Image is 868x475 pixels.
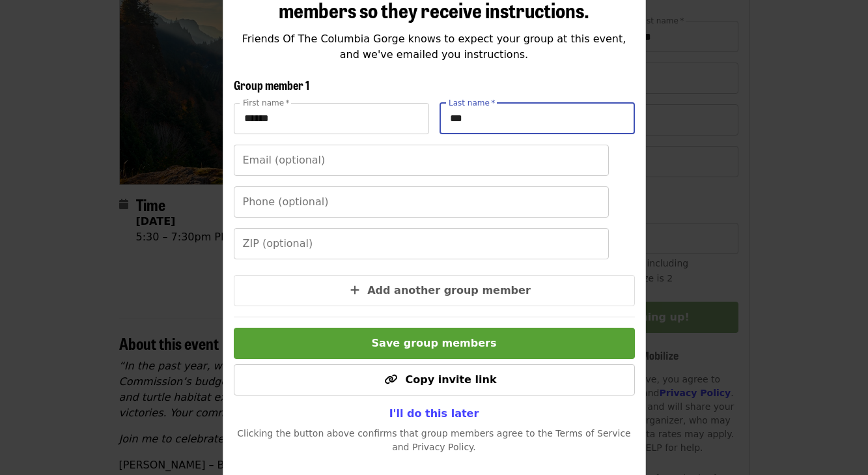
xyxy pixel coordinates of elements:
[372,337,497,349] span: Save group members
[234,328,635,359] button: Save group members
[405,373,496,386] span: Copy invite link
[440,103,635,134] input: Last name
[234,228,609,259] input: ZIP (optional)
[367,284,531,296] span: Add another group member
[379,401,490,427] button: I'll do this later
[243,99,290,107] label: First name
[234,364,635,396] button: Copy invite link
[350,284,359,296] i: plus icon
[449,99,495,107] label: Last name
[234,103,429,134] input: First name
[237,428,631,452] span: Clicking the button above confirms that group members agree to the Terms of Service and Privacy P...
[234,145,609,176] input: Email (optional)
[242,33,626,61] span: Friends Of The Columbia Gorge knows to expect your group at this event, and we've emailed you ins...
[384,373,397,386] i: link icon
[234,275,635,306] button: Add another group member
[389,407,479,420] span: I'll do this later
[234,76,309,93] span: Group member 1
[234,186,609,218] input: Phone (optional)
